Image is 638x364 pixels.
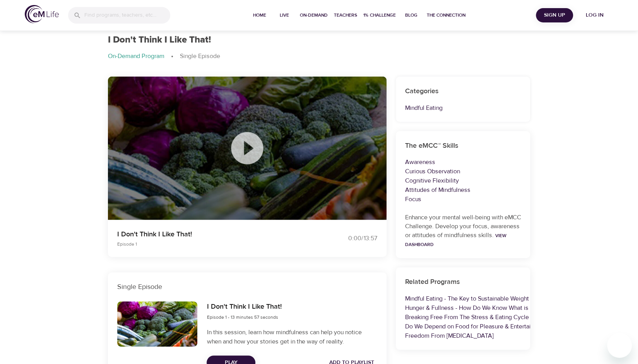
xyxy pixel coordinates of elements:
[25,5,59,23] img: logo
[405,140,521,152] h6: The eMCC™ Skills
[579,10,610,20] span: Log in
[180,52,220,61] p: Single Episode
[363,11,396,19] span: 1% Challenge
[117,282,377,292] p: Single Episode
[108,52,530,61] nav: breadcrumb
[108,34,211,46] h1: I Don't Think I Like That!
[405,195,521,204] p: Focus
[405,157,521,167] p: Awareness
[84,7,170,24] input: Find programs, teachers, etc...
[576,8,613,22] button: Log in
[607,333,632,358] iframe: Button to launch messaging window
[539,10,570,20] span: Sign Up
[405,313,529,321] a: Breaking Free From The Stress & Eating Cycle
[275,11,294,19] span: Live
[207,314,278,320] span: Episode 1 - 13 minutes 57 seconds
[117,241,310,248] p: Episode 1
[405,176,521,185] p: Cognitive Flexibility
[300,11,328,19] span: On-Demand
[405,185,521,195] p: Attitudes of Mindfulness
[207,301,281,313] h6: I Don't Think I Like That!
[402,11,421,19] span: Blog
[405,277,521,288] h6: Related Programs
[319,234,377,243] div: 0:00 / 13:57
[405,295,543,302] a: Mindful Eating - The Key to Sustainable Weight Loss
[536,8,573,22] button: Sign Up
[405,167,521,176] p: Curious Observation
[405,304,552,312] a: Hunger & Fullness - How Do We Know What is Enough?
[405,323,551,330] a: Do We Depend on Food for Pleasure & Entertainment?
[108,52,164,61] p: On-Demand Program
[405,86,521,97] h6: Categories
[405,103,521,113] p: Mindful Eating
[427,11,465,19] span: The Connection
[334,11,357,19] span: Teachers
[405,213,521,249] p: Enhance your mental well-being with eMCC Challenge. Develop your focus, awareness or attitudes of...
[207,328,377,346] p: In this session, learn how mindfulness can help you notice when and how your stories get in the w...
[117,229,310,239] p: I Don't Think I Like That!
[250,11,269,19] span: Home
[405,332,494,340] a: Freedom From [MEDICAL_DATA]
